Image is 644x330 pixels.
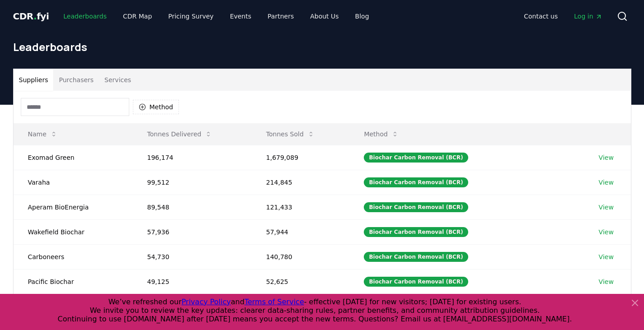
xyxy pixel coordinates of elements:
td: Varaha [14,170,133,195]
button: Name [21,125,65,143]
div: Biochar Carbon Removal (BCR) [364,153,468,163]
a: View [599,277,614,286]
div: Biochar Carbon Removal (BCR) [364,227,468,237]
a: Log in [567,8,609,24]
td: Carboneers [14,244,133,269]
a: Blog [348,8,376,24]
a: Pricing Survey [161,8,221,24]
span: Log in [574,12,602,21]
td: 52,625 [252,269,350,294]
td: 99,512 [133,170,252,195]
td: 57,944 [252,219,350,244]
a: View [599,228,614,237]
a: Leaderboards [56,8,114,24]
a: Events [223,8,259,24]
td: 196,174 [133,145,252,170]
a: View [599,153,614,162]
button: Tonnes Delivered [140,125,220,143]
div: Biochar Carbon Removal (BCR) [364,202,468,212]
a: View [599,178,614,187]
nav: Main [56,8,376,24]
td: 214,845 [252,170,350,195]
a: CDR.fyi [13,10,49,23]
a: Partners [260,8,301,24]
span: CDR fyi [13,11,49,22]
button: Services [99,69,136,91]
td: Pacific Biochar [14,269,133,294]
button: Method [133,100,179,114]
td: 49,125 [133,269,252,294]
button: Purchasers [53,69,99,91]
nav: Main [517,8,609,24]
td: 54,730 [133,244,252,269]
div: Biochar Carbon Removal (BCR) [364,277,468,287]
td: Aperam BioEnergia [14,195,133,219]
td: 140,780 [252,244,350,269]
h1: Leaderboards [13,40,631,54]
td: 57,936 [133,219,252,244]
a: CDR Map [116,8,159,24]
button: Tonnes Sold [259,125,322,143]
a: View [599,203,614,212]
a: About Us [303,8,346,24]
td: 89,548 [133,195,252,219]
td: Wakefield Biochar [14,219,133,244]
button: Suppliers [14,69,54,91]
div: Biochar Carbon Removal (BCR) [364,252,468,262]
button: Method [357,125,406,143]
span: . [33,11,37,22]
div: Biochar Carbon Removal (BCR) [364,177,468,187]
td: Exomad Green [14,145,133,170]
td: 1,679,089 [252,145,350,170]
a: Contact us [517,8,565,24]
td: 121,433 [252,195,350,219]
a: View [599,252,614,261]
